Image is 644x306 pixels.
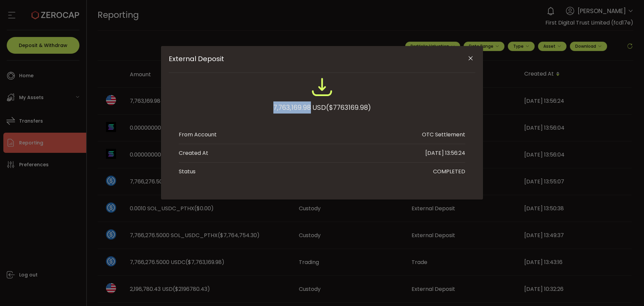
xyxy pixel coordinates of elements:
[326,101,371,114] span: ($7763169.98)
[425,149,465,157] div: [DATE] 13:56:24
[433,168,465,176] div: COMPLETED
[169,55,445,63] span: External Deposit
[179,168,196,176] div: Status
[161,46,483,200] div: External Deposit
[273,101,371,114] div: 7,763,169.98 USD
[610,274,644,306] iframe: Chat Widget
[422,131,465,139] div: OTC Settlement
[465,53,476,64] button: Close
[179,131,217,139] div: From Account
[179,149,208,157] div: Created At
